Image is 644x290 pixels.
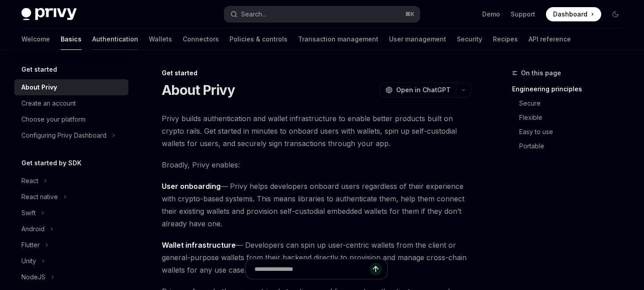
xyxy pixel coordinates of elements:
[389,29,446,50] a: User management
[21,8,77,20] img: dark logo
[162,69,471,78] div: Get started
[512,139,630,153] a: Portable
[14,221,128,237] button: Toggle Android section
[21,64,57,75] h5: Get started
[521,68,561,78] span: On this page
[21,240,40,250] div: Flutter
[512,110,630,125] a: Flexible
[14,127,128,143] button: Toggle Configuring Privy Dashboard section
[14,111,128,127] a: Choose your platform
[61,29,82,50] a: Basics
[493,29,518,50] a: Recipes
[512,125,630,139] a: Easy to use
[380,82,456,98] button: Open in ChatGPT
[529,29,571,50] a: API reference
[298,29,378,50] a: Transaction management
[14,205,128,221] button: Toggle Swift section
[162,180,471,230] span: — Privy helps developers onboard users regardless of their experience with crypto-based systems. ...
[21,29,50,50] a: Welcome
[14,189,128,205] button: Toggle React native section
[254,259,369,279] input: Ask a question...
[21,256,36,266] div: Unity
[162,159,471,171] span: Broadly, Privy enables:
[21,176,38,186] div: React
[14,95,128,111] a: Create an account
[546,7,601,21] a: Dashboard
[21,224,45,234] div: Android
[511,10,535,19] a: Support
[162,82,235,98] h1: About Privy
[149,29,172,50] a: Wallets
[14,237,128,253] button: Toggle Flutter section
[162,182,221,191] strong: User onboarding
[14,253,128,269] button: Toggle Unity section
[92,29,138,50] a: Authentication
[224,6,420,22] button: Open search
[21,130,107,141] div: Configuring Privy Dashboard
[21,272,45,282] div: NodeJS
[21,98,76,109] div: Create an account
[457,29,482,50] a: Security
[14,173,128,189] button: Toggle React section
[162,241,236,249] strong: Wallet infrastructure
[21,208,36,218] div: Swift
[482,10,500,19] a: Demo
[396,86,451,94] span: Open in ChatGPT
[241,9,266,20] div: Search...
[512,82,630,96] a: Engineering principles
[369,263,382,275] button: Send message
[608,7,623,21] button: Toggle dark mode
[512,96,630,110] a: Secure
[14,79,128,95] a: About Privy
[162,112,471,150] span: Privy builds authentication and wallet infrastructure to enable better products built on crypto r...
[405,11,414,18] span: ⌘ K
[21,192,58,202] div: React native
[162,239,471,276] span: — Developers can spin up user-centric wallets from the client or general-purpose wallets from the...
[21,158,82,168] h5: Get started by SDK
[21,114,86,125] div: Choose your platform
[230,29,287,50] a: Policies & controls
[553,10,587,19] span: Dashboard
[21,82,57,93] div: About Privy
[14,269,128,285] button: Toggle NodeJS section
[183,29,219,50] a: Connectors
